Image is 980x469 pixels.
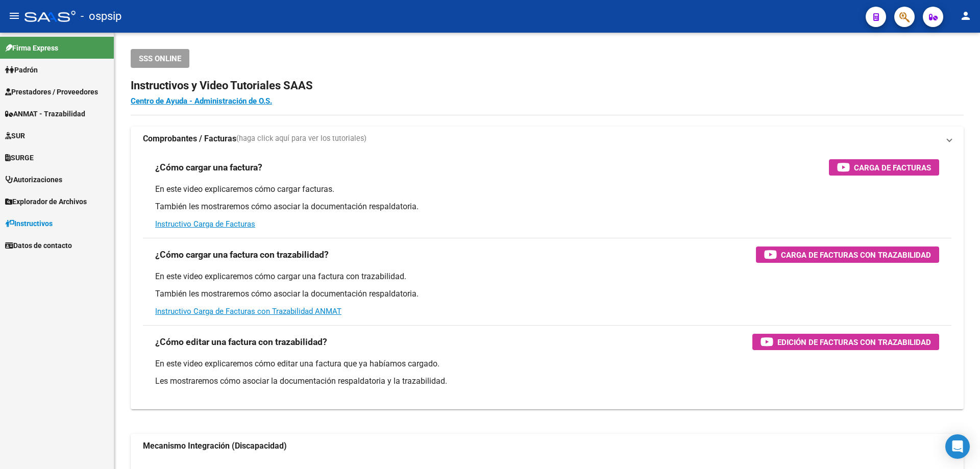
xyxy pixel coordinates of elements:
mat-icon: person [960,10,972,22]
button: Carga de Facturas con Trazabilidad [756,246,939,263]
span: (haga click aquí para ver los tutoriales) [236,133,366,144]
div: Comprobantes / Facturas(haga click aquí para ver los tutoriales) [131,151,964,409]
span: Instructivos [5,218,53,229]
span: Carga de Facturas [854,161,931,174]
span: Explorador de Archivos [5,196,87,207]
strong: Comprobantes / Facturas [143,133,236,144]
a: Centro de Ayuda - Administración de O.S. [131,96,272,106]
p: En este video explicaremos cómo cargar facturas. [155,184,939,195]
p: También les mostraremos cómo asociar la documentación respaldatoria. [155,288,939,300]
h2: Instructivos y Video Tutoriales SAAS [131,76,964,95]
span: Edición de Facturas con Trazabilidad [777,336,931,349]
span: Padrón [5,64,38,76]
a: Instructivo Carga de Facturas [155,219,255,229]
span: Carga de Facturas con Trazabilidad [781,249,931,261]
div: Open Intercom Messenger [945,434,970,459]
mat-icon: menu [8,10,20,22]
span: Firma Express [5,42,58,54]
span: ANMAT - Trazabilidad [5,108,85,119]
button: Edición de Facturas con Trazabilidad [752,334,939,350]
p: Les mostraremos cómo asociar la documentación respaldatoria y la trazabilidad. [155,376,939,387]
strong: Mecanismo Integración (Discapacidad) [143,440,287,452]
span: SUR [5,130,25,141]
h3: ¿Cómo cargar una factura con trazabilidad? [155,248,329,262]
mat-expansion-panel-header: Comprobantes / Facturas(haga click aquí para ver los tutoriales) [131,127,964,151]
p: En este video explicaremos cómo editar una factura que ya habíamos cargado. [155,358,939,369]
button: SSS ONLINE [131,49,189,68]
p: También les mostraremos cómo asociar la documentación respaldatoria. [155,201,939,212]
span: - ospsip [81,5,121,28]
a: Instructivo Carga de Facturas con Trazabilidad ANMAT [155,307,341,316]
mat-expansion-panel-header: Mecanismo Integración (Discapacidad) [131,434,964,458]
span: Prestadores / Proveedores [5,86,98,97]
h3: ¿Cómo cargar una factura? [155,160,262,175]
span: SSS ONLINE [139,54,181,63]
button: Carga de Facturas [829,159,939,176]
h3: ¿Cómo editar una factura con trazabilidad? [155,335,327,349]
span: Autorizaciones [5,174,62,185]
span: SURGE [5,152,34,163]
p: En este video explicaremos cómo cargar una factura con trazabilidad. [155,271,939,282]
span: Datos de contacto [5,240,72,251]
